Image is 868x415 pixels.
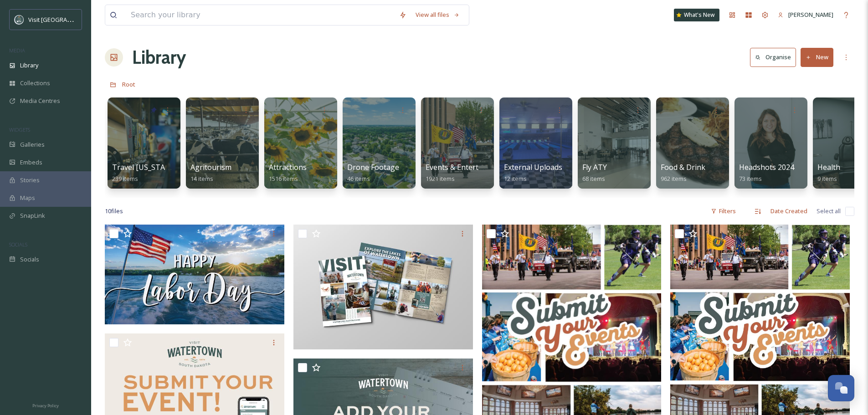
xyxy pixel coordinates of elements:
[112,162,202,172] span: Travel [US_STATE] [DATE]
[28,15,99,24] span: Visit [GEOGRAPHIC_DATA]
[122,79,135,90] a: Root
[582,162,607,172] span: Fly ATY
[190,163,231,183] a: Agritourism14 items
[20,158,42,167] span: Embeds
[190,162,231,172] span: Agritourism
[20,61,38,70] span: Library
[817,174,837,183] span: 9 items
[32,400,59,410] a: Privacy Policy
[32,403,59,409] span: Privacy Policy
[817,162,840,172] span: Health
[9,47,25,54] span: MEDIA
[105,225,284,324] img: 495226322_1272228321579332_3330767948252490760_n.jpg
[126,5,395,25] input: Search your library
[20,255,39,264] span: Socials
[661,162,705,172] span: Food & Drink
[674,9,719,21] a: What's New
[20,176,40,184] span: Stories
[9,241,27,248] span: SOCIALS
[582,174,605,183] span: 68 items
[269,174,298,183] span: 1516 items
[750,48,801,67] a: Organise
[504,174,527,183] span: 12 items
[9,126,30,133] span: WIDGETS
[788,10,833,19] span: [PERSON_NAME]
[817,163,840,183] a: Health9 items
[269,163,307,183] a: Attractions1516 items
[20,79,50,87] span: Collections
[582,163,607,183] a: Fly ATY68 items
[750,48,796,67] button: Organise
[739,174,762,183] span: 73 items
[706,202,740,220] div: Filters
[661,174,687,183] span: 962 items
[504,162,562,172] span: External Uploads
[20,140,45,149] span: Galleries
[293,225,473,349] img: Visitor Guide for facebook.jpg
[426,162,507,172] span: Events & Entertainment
[817,207,841,215] span: Select all
[347,174,370,183] span: 46 items
[20,211,45,220] span: SnapLink
[739,163,794,183] a: Headshots 202473 items
[426,163,507,183] a: Events & Entertainment1921 items
[426,174,455,183] span: 1921 items
[411,6,464,24] a: View all files
[122,80,135,88] span: Root
[15,15,24,24] img: watertown-convention-and-visitors-bureau.jpg
[20,97,60,105] span: Media Centres
[190,174,213,183] span: 14 items
[347,163,399,183] a: Drone Footage46 items
[269,162,307,172] span: Attractions
[801,48,833,67] button: New
[661,163,705,183] a: Food & Drink962 items
[105,207,123,215] span: 10 file s
[739,162,794,172] span: Headshots 2024
[347,162,399,172] span: Drone Footage
[773,6,838,24] a: [PERSON_NAME]
[112,163,202,183] a: Travel [US_STATE] [DATE]239 items
[20,194,35,202] span: Maps
[766,202,812,220] div: Date Created
[112,174,138,183] span: 239 items
[828,375,854,401] button: Open Chat
[504,163,562,183] a: External Uploads12 items
[132,44,186,71] a: Library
